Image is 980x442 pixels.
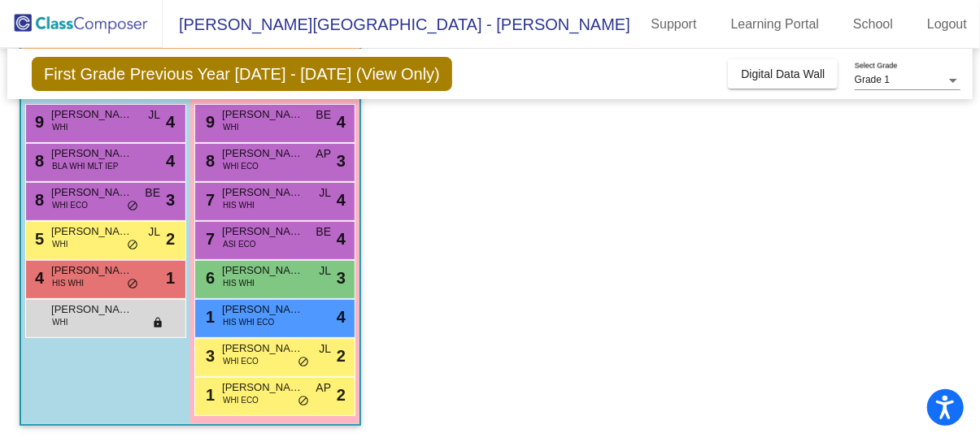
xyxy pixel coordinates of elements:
span: [PERSON_NAME] [51,301,133,318]
span: ASI ECO [223,238,256,250]
span: [PERSON_NAME] [222,262,303,279]
span: [PERSON_NAME] [222,301,303,318]
span: JL [319,340,331,357]
span: [PERSON_NAME] [222,184,303,201]
a: Learning Portal [718,11,833,37]
span: WHI ECO [223,160,259,172]
span: 4 [166,149,175,173]
span: [PERSON_NAME] [PERSON_NAME] [51,184,133,201]
span: WHI [52,238,68,250]
span: BE [316,223,331,240]
span: [PERSON_NAME] [51,106,133,123]
span: JL [319,262,331,279]
a: Support [638,11,710,37]
span: WHI [223,121,238,133]
span: 9 [202,113,215,131]
button: Digital Data Wall [728,59,838,89]
span: 7 [202,191,215,209]
span: 4 [166,110,175,134]
span: AP [316,379,331,396]
span: 6 [202,269,215,287]
span: 8 [31,191,44,209]
span: WHI [52,121,68,133]
span: [PERSON_NAME] [51,145,133,162]
span: Grade 1 [855,74,890,85]
span: HIS WHI [52,277,84,289]
span: [PERSON_NAME] [51,223,133,240]
span: [PERSON_NAME] [222,379,303,396]
span: JL [148,106,160,123]
span: 4 [337,305,346,329]
span: 1 [202,308,215,326]
span: 3 [337,149,346,173]
span: JL [319,184,331,201]
span: [PERSON_NAME] [222,340,303,357]
span: 5 [31,230,44,248]
span: 2 [337,383,346,407]
span: 7 [202,230,215,248]
span: [PERSON_NAME] [222,145,303,162]
span: do_not_disturb_alt [298,356,309,369]
span: JL [148,223,160,240]
span: [PERSON_NAME] [222,106,303,123]
span: 2 [166,227,175,251]
a: School [840,11,906,37]
span: 3 [166,188,175,212]
span: HIS WHI [223,277,255,289]
span: do_not_disturb_alt [127,239,138,252]
span: do_not_disturb_alt [127,200,138,213]
span: 4 [337,227,346,251]
span: do_not_disturb_alt [298,395,309,408]
span: [PERSON_NAME] [222,223,303,240]
span: First Grade Previous Year [DATE] - [DATE] (View Only) [32,57,452,91]
span: AP [316,145,331,162]
span: WHI ECO [52,199,88,211]
span: BE [145,184,160,201]
a: Logout [914,11,980,37]
span: 4 [337,188,346,212]
span: BE [316,106,331,123]
span: lock [152,317,163,330]
span: [PERSON_NAME][GEOGRAPHIC_DATA] - [PERSON_NAME] [163,11,630,37]
span: 4 [337,110,346,134]
span: 3 [337,266,346,290]
span: 3 [202,347,215,365]
span: do_not_disturb_alt [127,278,138,291]
span: 1 [202,386,215,404]
span: Digital Data Wall [741,67,825,80]
span: BLA WHI MLT IEP [52,160,118,172]
span: 4 [31,269,44,287]
span: 2 [337,344,346,368]
span: 8 [202,152,215,170]
span: 8 [31,152,44,170]
span: 9 [31,113,44,131]
span: HIS WHI ECO [223,316,274,328]
span: [PERSON_NAME] [51,262,133,279]
span: WHI [52,316,68,328]
span: WHI ECO [223,355,259,367]
span: HIS WHI [223,199,255,211]
span: WHI ECO [223,394,259,406]
span: 1 [166,266,175,290]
